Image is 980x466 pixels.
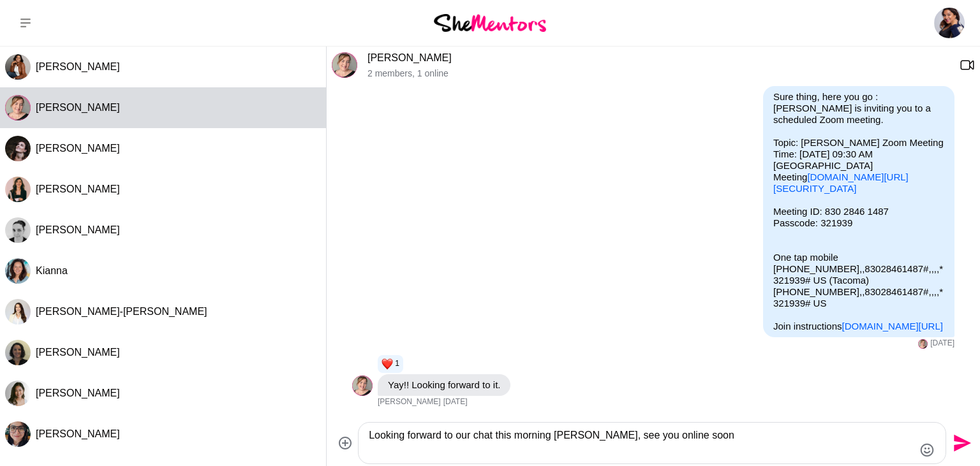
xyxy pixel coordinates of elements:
div: Reaction list [378,354,516,374]
img: J [5,381,31,406]
img: M [5,177,31,202]
img: C [5,136,31,161]
span: [PERSON_NAME] [36,388,120,398]
div: Casey Aubin [5,136,31,161]
button: Reactions: love [382,359,399,369]
div: Pratibha Singh [5,421,31,447]
div: Mariana Queiroz [5,177,31,202]
img: J [5,299,31,324]
a: [DOMAIN_NAME][URL][SECURITY_DATA] [773,171,909,194]
img: Richa Joshi [934,8,965,38]
div: Orine Silveira-McCuskey [5,54,31,80]
p: Yay!! Looking forward to it. [388,379,500,391]
span: [PERSON_NAME] [378,397,441,407]
textarea: Type your message [369,428,914,458]
img: O [5,54,31,80]
span: [PERSON_NAME] [36,61,120,72]
time: 2025-09-02T04:48:22.343Z [930,339,954,349]
button: Send [946,429,975,458]
div: Ruth Slade [918,339,928,349]
span: [PERSON_NAME] [36,428,120,439]
time: 2025-09-02T04:53:18.764Z [443,397,468,407]
img: R [5,95,31,120]
span: [PERSON_NAME] [36,102,120,113]
p: Topic: [PERSON_NAME] Zoom Meeting Time: [DATE] 09:30 AM [GEOGRAPHIC_DATA] Meeting [773,137,944,194]
img: P [5,421,31,447]
img: R [332,52,357,78]
p: Meeting ID: 830 2846 1487 Passcode: 321939 [773,206,944,229]
div: Ruth Slade [332,52,357,78]
span: [PERSON_NAME] [36,184,120,194]
div: Ruth Slade [352,375,373,396]
div: Janelle Kee-Sue [5,299,31,324]
a: [PERSON_NAME] [367,52,452,63]
img: E [5,217,31,243]
button: Emoji picker [919,442,935,458]
img: R [918,339,928,349]
img: K [5,258,31,284]
img: She Mentors Logo [434,14,546,31]
span: Kianna [36,265,68,276]
span: [PERSON_NAME] [36,347,120,358]
span: [PERSON_NAME] [36,224,120,235]
p: One tap mobile [PHONE_NUMBER],,83028461487#,,,,*321939# US (Tacoma) [PHONE_NUMBER],,83028461487#,... [773,252,944,309]
span: [PERSON_NAME]-[PERSON_NAME] [36,306,207,317]
img: L [5,340,31,365]
p: Sure thing, here you go : [PERSON_NAME] is inviting you to a scheduled Zoom meeting. [773,91,944,126]
a: [DOMAIN_NAME][URL] [842,321,943,331]
span: 1 [395,359,399,369]
div: Laila Punj [5,340,31,365]
div: Ruth Slade [5,95,31,120]
p: Join instructions [773,321,944,332]
div: Juviand Rivera [5,381,31,406]
div: Erin [5,217,31,243]
img: R [352,375,373,396]
p: 2 members , 1 online [367,68,949,79]
div: Kianna [5,258,31,284]
span: [PERSON_NAME] [36,143,120,154]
